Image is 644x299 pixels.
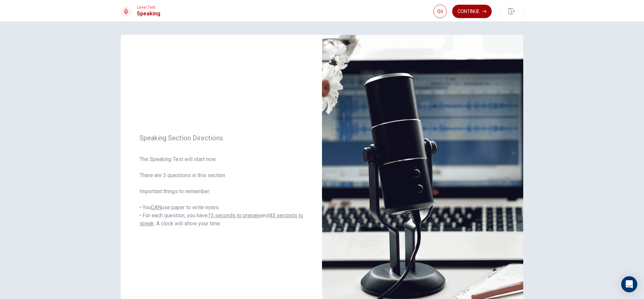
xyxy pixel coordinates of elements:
[140,155,303,228] span: The Speaking Test will start now. There are 3 questions in this section. Important things to reme...
[137,5,160,10] span: Level Test
[452,5,492,18] button: Continue
[137,10,160,18] h1: Speaking
[208,212,261,219] u: 15 seconds to prepare
[140,134,303,142] span: Speaking Section Directions
[621,276,637,292] div: Open Intercom Messenger
[151,204,161,211] u: CAN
